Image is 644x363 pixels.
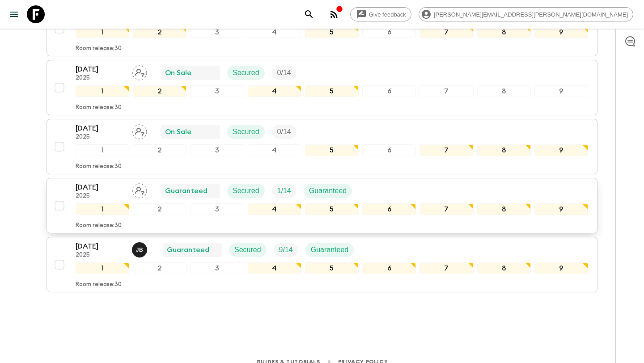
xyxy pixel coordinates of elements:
[419,85,473,97] div: 7
[133,26,186,38] div: 2
[362,26,416,38] div: 6
[300,5,318,23] button: search adventures
[132,68,147,75] span: Assign pack leader
[534,203,588,215] div: 9
[274,243,298,257] div: Trip Fill
[362,144,416,156] div: 6
[233,186,259,196] p: Secured
[76,193,125,200] p: 2025
[311,245,349,255] p: Guaranteed
[272,66,297,80] div: Trip Fill
[76,123,125,134] p: [DATE]
[227,184,265,198] div: Secured
[76,241,125,252] p: [DATE]
[136,246,144,253] p: J B
[167,245,209,255] p: Guaranteed
[76,222,122,229] p: Room release: 30
[132,186,147,193] span: Assign pack leader
[419,26,473,38] div: 7
[47,1,597,56] button: [DATE]2025Assign pack leaderOn SaleSecuredTrip Fill123456789Room release:30
[279,245,293,255] p: 9 / 14
[364,11,411,18] span: Give feedback
[76,26,129,38] div: 1
[190,26,244,38] div: 3
[133,144,186,156] div: 2
[309,186,347,196] p: Guaranteed
[76,262,129,274] div: 1
[419,203,473,215] div: 7
[419,144,473,156] div: 7
[132,245,149,252] span: Joe Bernini
[76,85,129,97] div: 1
[477,203,531,215] div: 8
[305,144,359,156] div: 5
[534,85,588,97] div: 9
[76,134,125,141] p: 2025
[477,262,531,274] div: 8
[76,163,122,170] p: Room release: 30
[165,186,208,196] p: Guaranteed
[227,66,265,80] div: Secured
[133,203,186,215] div: 2
[76,281,122,288] p: Room release: 30
[248,262,301,274] div: 4
[477,85,531,97] div: 8
[76,252,125,259] p: 2025
[305,262,359,274] div: 5
[76,104,122,111] p: Room release: 30
[429,11,633,18] span: [PERSON_NAME][EMAIL_ADDRESS][PERSON_NAME][DOMAIN_NAME]
[477,26,531,38] div: 8
[190,85,244,97] div: 3
[362,85,416,97] div: 6
[419,7,633,21] div: [PERSON_NAME][EMAIL_ADDRESS][PERSON_NAME][DOMAIN_NAME]
[76,182,125,193] p: [DATE]
[47,178,597,233] button: [DATE]2025Assign pack leaderGuaranteedSecuredTrip FillGuaranteed123456789Room release:30
[277,127,291,137] p: 0 / 14
[133,85,186,97] div: 2
[76,45,122,52] p: Room release: 30
[132,127,147,134] span: Assign pack leader
[362,262,416,274] div: 6
[305,203,359,215] div: 5
[477,144,531,156] div: 8
[76,203,129,215] div: 1
[248,144,301,156] div: 4
[248,26,301,38] div: 4
[272,184,297,198] div: Trip Fill
[190,262,244,274] div: 3
[190,203,244,215] div: 3
[419,262,473,274] div: 7
[47,60,597,115] button: [DATE]2025Assign pack leaderOn SaleSecuredTrip Fill123456789Room release:30
[76,75,125,82] p: 2025
[362,203,416,215] div: 6
[248,203,301,215] div: 4
[305,85,359,97] div: 5
[248,85,301,97] div: 4
[76,144,129,156] div: 1
[277,186,291,196] p: 1 / 14
[190,144,244,156] div: 3
[272,125,297,139] div: Trip Fill
[534,26,588,38] div: 9
[165,127,191,137] p: On Sale
[133,262,186,274] div: 2
[277,68,291,78] p: 0 / 14
[233,127,259,137] p: Secured
[165,68,191,78] p: On Sale
[534,262,588,274] div: 9
[5,5,23,23] button: menu
[350,7,411,21] a: Give feedback
[76,64,125,75] p: [DATE]
[132,242,149,257] button: JB
[305,26,359,38] div: 5
[227,125,265,139] div: Secured
[47,237,597,292] button: [DATE]2025Joe BerniniGuaranteedSecuredTrip FillGuaranteed123456789Room release:30
[233,68,259,78] p: Secured
[234,245,261,255] p: Secured
[47,119,597,174] button: [DATE]2025Assign pack leaderOn SaleSecuredTrip Fill123456789Room release:30
[534,144,588,156] div: 9
[229,243,267,257] div: Secured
